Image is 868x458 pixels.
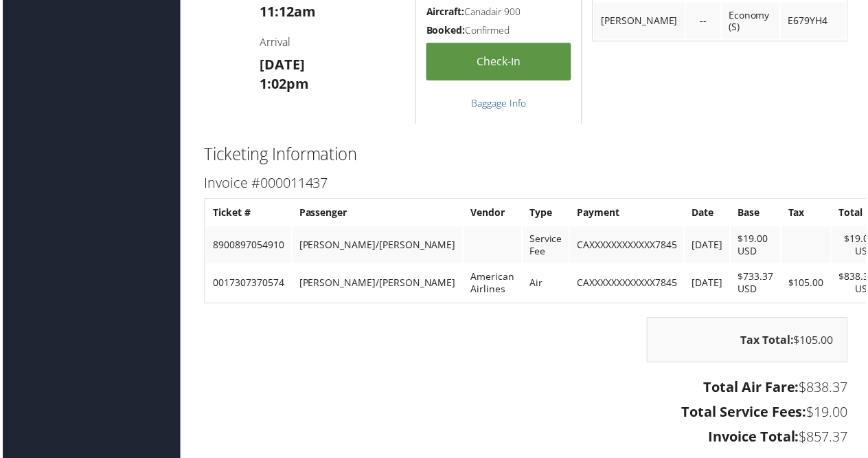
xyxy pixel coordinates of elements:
th: Type [523,201,569,226]
div: $105.00 [648,319,849,364]
strong: Total Service Fees: [683,405,808,424]
td: 0017307370574 [205,266,290,303]
td: $105.00 [783,266,832,303]
h5: Canadair 900 [426,5,571,19]
strong: 1:02pm [258,75,308,94]
a: Check-in [426,43,571,81]
strong: Total Air Fare: [705,380,801,399]
td: [DATE] [686,266,731,303]
td: CAXXXXXXXXXXXX7845 [571,228,685,265]
h3: $857.37 [203,430,849,449]
td: [DATE] [686,228,731,265]
th: Date [686,201,731,226]
h4: Arrival [258,35,404,50]
strong: Tax Total: [742,334,795,349]
a: Baggage Info [471,97,526,110]
td: $733.37 USD [732,266,781,303]
h3: Invoice #000011437 [203,175,849,194]
div: -- [694,15,715,28]
td: American Airlines [464,266,521,303]
th: Base [732,201,781,226]
h2: Ticketing Information [203,144,849,167]
strong: Aircraft: [426,5,464,18]
td: Service Fee [523,228,569,265]
strong: 11:12am [258,2,315,21]
h3: $19.00 [203,405,849,424]
strong: Invoice Total: [709,430,801,448]
th: Vendor [464,201,521,226]
td: [PERSON_NAME] [595,3,686,40]
td: [PERSON_NAME]/[PERSON_NAME] [291,228,462,265]
h5: Confirmed [426,24,571,38]
td: Air [523,266,569,303]
strong: [DATE] [258,56,304,74]
h3: $838.37 [203,380,849,400]
td: E679YH4 [782,3,847,40]
th: Ticket # [205,201,290,226]
td: 8900897054910 [205,228,290,265]
td: CAXXXXXXXXXXXX7845 [571,266,685,303]
td: $19.00 USD [732,228,781,265]
td: [PERSON_NAME]/[PERSON_NAME] [291,266,462,303]
td: Economy (S) [723,3,781,40]
th: Payment [571,201,685,226]
strong: Booked: [426,24,465,37]
th: Passenger [291,201,462,226]
th: Tax [783,201,832,226]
